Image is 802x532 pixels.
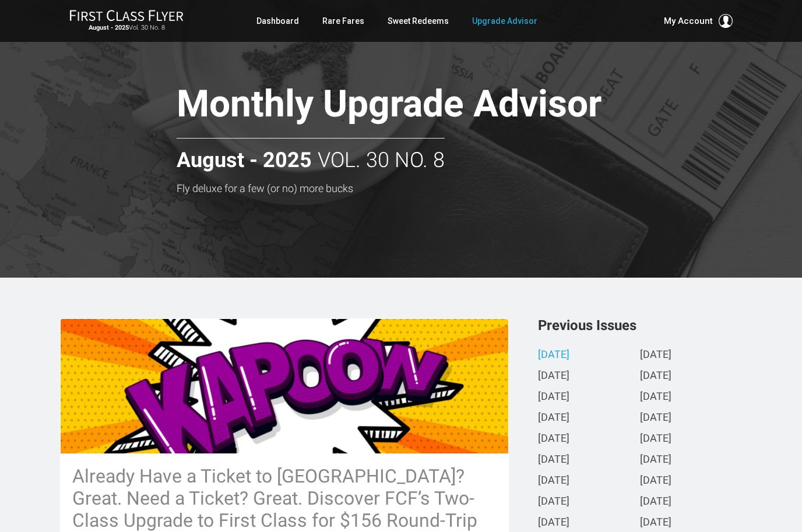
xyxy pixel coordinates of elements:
a: [DATE] [538,349,569,361]
small: Vol. 30 No. 8 [69,24,184,32]
h3: Fly deluxe for a few (or no) more bucks [177,183,684,194]
a: [DATE] [640,517,671,529]
a: [DATE] [538,475,569,487]
a: Sweet Redeems [388,10,449,31]
a: [DATE] [640,475,671,487]
button: My Account [664,14,733,28]
a: [DATE] [538,517,569,529]
a: Rare Fares [322,10,364,31]
a: [DATE] [640,349,671,361]
a: [DATE] [538,370,569,382]
a: [DATE] [640,454,671,466]
h3: Previous Issues [538,318,742,332]
a: [DATE] [538,412,569,424]
a: First Class FlyerAugust - 2025Vol. 30 No. 8 [69,9,184,33]
a: Upgrade Advisor [472,10,537,31]
h2: Vol. 30 No. 8 [177,138,445,172]
span: My Account [664,14,713,28]
a: [DATE] [640,391,671,403]
a: [DATE] [538,454,569,466]
a: [DATE] [640,370,671,382]
strong: August - 2025 [89,24,129,31]
a: [DATE] [538,433,569,445]
a: [DATE] [640,433,671,445]
a: [DATE] [538,391,569,403]
img: First Class Flyer [69,9,184,22]
a: [DATE] [538,496,569,508]
a: Dashboard [256,10,299,31]
a: [DATE] [640,496,671,508]
strong: August - 2025 [177,149,312,172]
a: [DATE] [640,412,671,424]
h3: Already Have a Ticket to [GEOGRAPHIC_DATA]? Great. Need a Ticket? Great. Discover FCF’s Two-Class... [72,465,497,531]
h1: Monthly Upgrade Advisor [177,84,684,129]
